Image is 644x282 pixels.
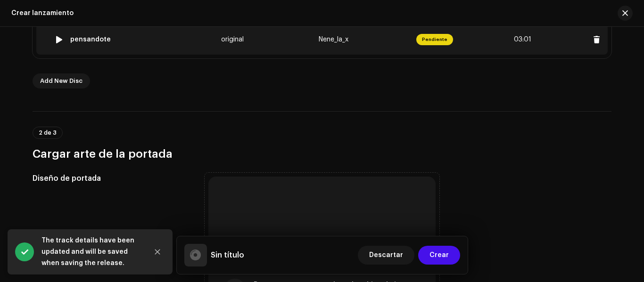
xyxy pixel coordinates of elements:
h5: Sin título [211,250,244,261]
span: Nene_la_x [319,36,348,43]
button: Crear [418,246,460,265]
span: Descartar [369,246,403,265]
button: Close [148,242,167,261]
span: Pendiente [416,34,453,45]
button: Descartar [358,246,414,265]
span: Crear [429,246,449,265]
h5: Diseño de portada [33,173,190,184]
div: The track details have been updated and will be saved when saving the release. [41,235,140,269]
span: original [221,36,244,43]
span: 03:01 [514,36,531,43]
h3: Cargar arte de la portada [33,146,611,161]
